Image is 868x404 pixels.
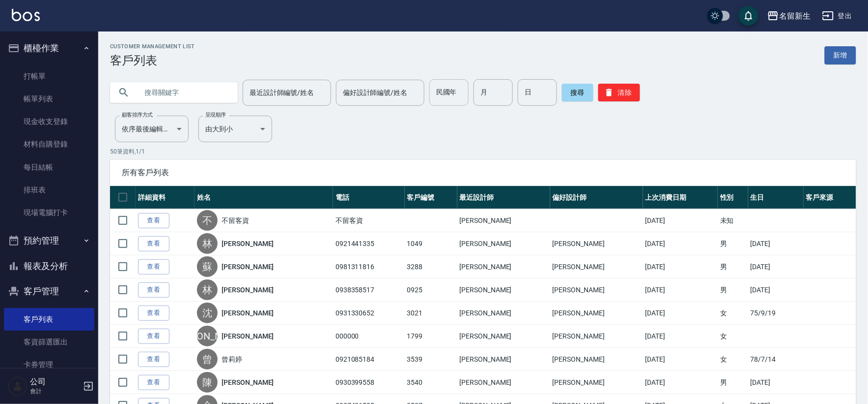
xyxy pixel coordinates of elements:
td: 3539 [405,348,457,371]
td: 0938358517 [333,279,405,302]
th: 客戶來源 [804,186,856,209]
td: [PERSON_NAME] [457,209,550,232]
a: 查看 [138,213,169,228]
td: [DATE] [643,279,718,302]
td: 男 [718,232,748,255]
a: 客資篩選匯出 [4,331,94,353]
td: 3021 [405,302,457,325]
button: save [739,6,758,26]
div: 曾 [197,349,218,370]
td: 78/7/14 [748,348,804,371]
td: 75/9/19 [748,302,804,325]
h5: 公司 [30,377,80,387]
td: [DATE] [748,279,804,302]
img: Person [8,376,28,396]
th: 詳細資料 [136,186,195,209]
a: 查看 [138,282,169,298]
a: 卡券管理 [4,353,94,376]
td: [PERSON_NAME] [457,279,550,302]
div: 沈 [197,303,218,323]
td: 0921441335 [333,232,405,255]
td: [PERSON_NAME] [457,348,550,371]
td: [DATE] [643,348,718,371]
td: 女 [718,348,748,371]
button: 登出 [818,7,856,25]
td: 女 [718,325,748,348]
div: 不 [197,210,218,231]
td: 0921085184 [333,348,405,371]
a: 曾莉婷 [222,354,242,364]
th: 最近設計師 [457,186,550,209]
a: 查看 [138,352,169,367]
td: [PERSON_NAME] [550,255,643,279]
td: [PERSON_NAME] [550,371,643,394]
td: [DATE] [748,371,804,394]
button: 櫃檯作業 [4,35,94,61]
div: [PERSON_NAME] [197,326,218,346]
td: [DATE] [643,302,718,325]
td: [PERSON_NAME] [457,371,550,394]
td: [DATE] [643,325,718,348]
a: [PERSON_NAME] [222,331,274,341]
td: 0981311816 [333,255,405,279]
label: 顧客排序方式 [122,111,153,119]
td: [PERSON_NAME] [457,232,550,255]
td: [PERSON_NAME] [457,302,550,325]
td: 不留客資 [333,209,405,232]
th: 偏好設計師 [550,186,643,209]
td: [PERSON_NAME] [550,232,643,255]
a: 材料自購登錄 [4,133,94,155]
a: 查看 [138,375,169,390]
div: 依序最後編輯時間 [115,116,189,142]
td: 男 [718,279,748,302]
a: 現金收支登錄 [4,110,94,133]
div: 林 [197,280,218,300]
th: 客戶編號 [405,186,457,209]
a: 查看 [138,259,169,275]
a: 客戶列表 [4,308,94,331]
a: 現場電腦打卡 [4,201,94,224]
button: 預約管理 [4,228,94,253]
a: 每日結帳 [4,156,94,179]
a: [PERSON_NAME] [222,308,274,318]
td: 3540 [405,371,457,394]
div: 蘇 [197,256,218,277]
td: 0925 [405,279,457,302]
a: 打帳單 [4,65,94,88]
td: 1799 [405,325,457,348]
th: 電話 [333,186,405,209]
input: 搜尋關鍵字 [138,79,230,106]
a: [PERSON_NAME] [222,377,274,387]
a: 查看 [138,306,169,321]
button: 清除 [598,84,640,101]
td: 1049 [405,232,457,255]
button: 客戶管理 [4,279,94,304]
a: 新增 [825,46,856,64]
td: [DATE] [748,232,804,255]
button: 報表及分析 [4,253,94,279]
td: [PERSON_NAME] [457,255,550,279]
th: 姓名 [195,186,333,209]
th: 上次消費日期 [643,186,718,209]
a: 不留客資 [222,216,249,225]
td: 0930399558 [333,371,405,394]
p: 會計 [30,387,80,396]
th: 生日 [748,186,804,209]
div: 名留新生 [779,10,811,22]
h3: 客戶列表 [110,54,195,67]
div: 陳 [197,372,218,393]
h2: Customer Management List [110,43,195,50]
td: 000000 [333,325,405,348]
img: Logo [12,9,40,21]
td: [PERSON_NAME] [550,302,643,325]
td: 未知 [718,209,748,232]
td: [DATE] [643,371,718,394]
td: 男 [718,255,748,279]
button: 名留新生 [763,6,814,26]
td: [PERSON_NAME] [550,348,643,371]
span: 所有客戶列表 [122,168,844,178]
td: [DATE] [748,255,804,279]
th: 性別 [718,186,748,209]
td: 3288 [405,255,457,279]
td: 女 [718,302,748,325]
